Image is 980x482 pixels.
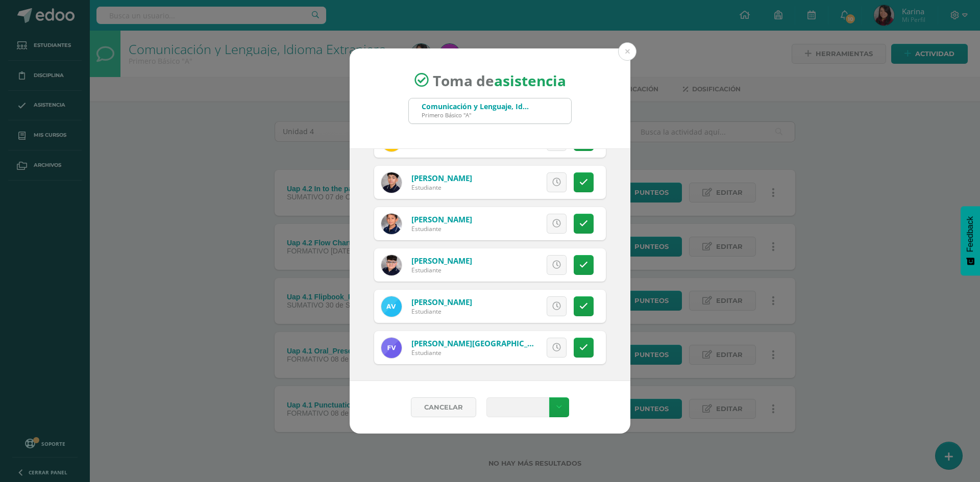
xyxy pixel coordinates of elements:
[409,98,571,123] input: Busca un grado o sección aquí...
[422,102,529,111] div: Comunicación y Lenguaje, Idioma Extranjero Inglés
[961,206,980,275] button: Feedback - Mostrar encuesta
[411,338,550,348] a: [PERSON_NAME][GEOGRAPHIC_DATA]
[381,214,402,234] img: 4edbfb09ce3aacd13feb32966d3178a7.png
[381,338,402,358] img: 2ea0860ea40945aec9bfa993752cc4bf.png
[381,172,402,193] img: d1267f17dc2bdf09d6adf676698de516.png
[618,42,636,61] button: Close (Esc)
[411,297,472,307] a: [PERSON_NAME]
[411,224,472,233] div: Estudiante
[411,183,472,192] div: Estudiante
[411,256,472,266] a: [PERSON_NAME]
[411,307,472,316] div: Estudiante
[411,173,472,183] a: [PERSON_NAME]
[433,70,566,90] span: Toma de
[381,296,402,317] img: c5369e29643bea3e3c186ec896df2534.png
[411,397,476,417] a: Cancelar
[411,348,534,357] div: Estudiante
[966,216,975,252] span: Feedback
[381,255,402,275] img: 379063ceb5c0e78f90969d8da51a3f6c.png
[411,214,472,224] a: [PERSON_NAME]
[411,266,472,274] div: Estudiante
[486,397,549,417] button: Guardar
[494,70,566,90] strong: asistencia
[422,111,529,119] div: Primero Básico "A"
